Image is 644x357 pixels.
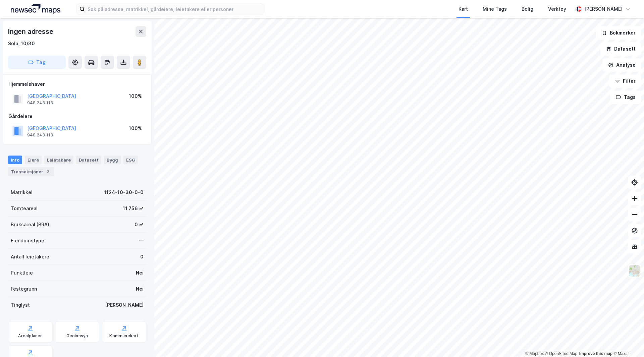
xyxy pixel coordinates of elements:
[11,204,38,213] div: Tomteareal
[66,333,88,339] div: Geoinnsyn
[610,91,641,104] button: Tags
[27,100,53,106] div: 948 243 113
[8,56,66,69] button: Tag
[525,351,544,356] a: Mapbox
[140,253,144,261] div: 0
[584,5,623,13] div: [PERSON_NAME]
[129,92,142,100] div: 100%
[600,42,641,56] button: Datasett
[11,301,30,309] div: Tinglyst
[18,333,42,339] div: Arealplaner
[104,156,121,164] div: Bygg
[129,124,142,132] div: 100%
[11,221,49,229] div: Bruksareal (BRA)
[610,325,644,357] iframe: Chat Widget
[11,237,44,245] div: Eiendomstype
[579,351,612,356] a: Improve this map
[123,156,138,164] div: ESG
[11,285,37,293] div: Festegrunn
[8,40,35,48] div: Sola, 10/30
[123,204,144,213] div: 11 756 ㎡
[136,269,144,277] div: Nei
[135,221,144,229] div: 0 ㎡
[8,156,22,164] div: Info
[602,58,641,72] button: Analyse
[11,269,33,277] div: Punktleie
[522,5,533,13] div: Bolig
[609,74,641,88] button: Filter
[11,253,49,261] div: Antall leietakere
[8,80,146,88] div: Hjemmelshaver
[136,285,144,293] div: Nei
[628,264,641,277] img: Z
[76,156,101,164] div: Datasett
[27,132,53,138] div: 948 243 113
[8,26,54,37] div: Ingen adresse
[545,351,578,356] a: OpenStreetMap
[139,237,144,245] div: —
[109,333,139,339] div: Kommunekart
[105,301,144,309] div: [PERSON_NAME]
[85,4,264,14] input: Søk på adresse, matrikkel, gårdeiere, leietakere eller personer
[45,168,51,175] div: 2
[8,167,54,176] div: Transaksjoner
[483,5,507,13] div: Mine Tags
[11,188,33,196] div: Matrikkel
[44,156,73,164] div: Leietakere
[548,5,566,13] div: Verktøy
[11,4,60,14] img: logo.a4113a55bc3d86da70a041830d287a7e.svg
[8,112,146,120] div: Gårdeiere
[104,188,144,196] div: 1124-10-30-0-0
[459,5,468,13] div: Kart
[25,156,42,164] div: Eiere
[596,26,641,40] button: Bokmerker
